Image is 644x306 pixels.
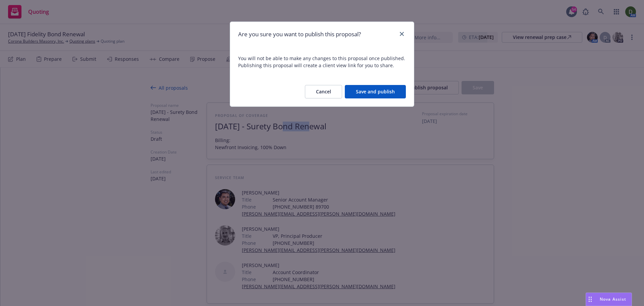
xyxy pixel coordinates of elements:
button: Cancel [305,85,342,98]
a: close [398,30,406,38]
span: Nova Assist [600,296,626,302]
span: You will not be able to make any changes to this proposal once published. Publishing this proposa... [238,55,406,69]
h1: Are you sure you want to publish this proposal? [238,30,361,39]
button: Nova Assist [586,293,632,306]
div: Drag to move [586,293,594,306]
button: Save and publish [345,85,406,98]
